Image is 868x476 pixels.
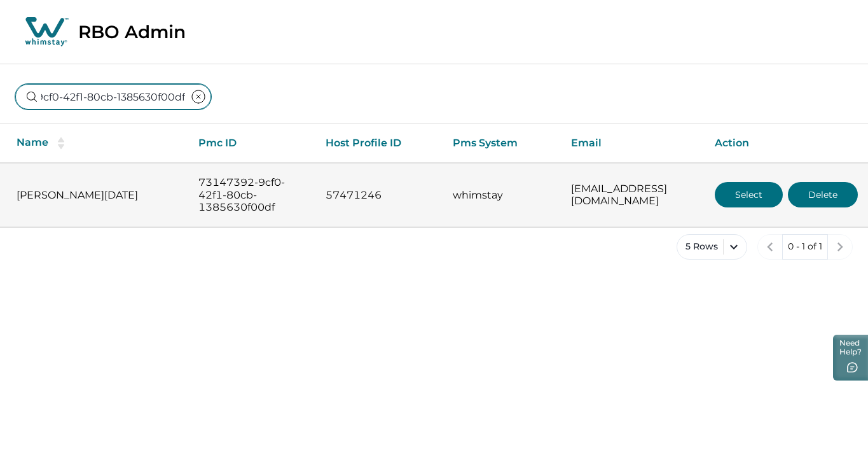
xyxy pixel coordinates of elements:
[326,189,432,202] p: 57471246
[453,189,551,202] p: whimstay
[17,189,178,202] p: [PERSON_NAME][DATE]
[827,234,853,260] button: next page
[571,183,694,207] p: [EMAIL_ADDRESS][DOMAIN_NAME]
[705,124,868,163] th: Action
[198,176,306,214] p: 73147392-9cf0-42f1-80cb-1385630f00df
[188,124,316,163] th: Pmc ID
[15,84,211,109] input: Search by pmc name
[443,124,561,163] th: Pms System
[788,241,822,253] p: 0 - 1 of 1
[315,124,443,163] th: Host Profile ID
[561,124,705,163] th: Email
[788,182,858,207] button: Delete
[757,234,783,260] button: previous page
[715,182,783,207] button: Select
[782,234,828,260] button: 0 - 1 of 1
[186,84,211,109] button: clear input
[78,21,186,43] p: RBO Admin
[48,137,74,150] button: sorting
[677,234,747,260] button: 5 Rows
